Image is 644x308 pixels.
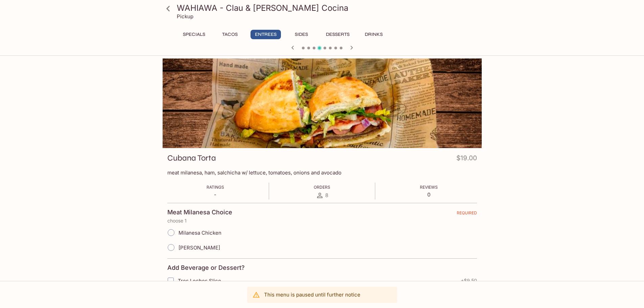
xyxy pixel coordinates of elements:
[178,244,220,251] span: [PERSON_NAME]
[457,210,477,218] span: REQUIRED
[163,58,482,148] div: Cubana Torta
[314,185,330,190] span: Orders
[177,13,193,20] p: Pickup
[178,230,221,236] span: Milanesa Chicken
[456,153,477,166] h4: $19.00
[420,191,438,198] p: 0
[359,30,389,39] button: Drinks
[286,30,317,39] button: Sides
[207,185,224,190] span: Ratings
[322,30,353,39] button: Desserts
[167,218,477,223] p: choose 1
[178,278,221,284] span: Tres Leches Slice
[215,30,245,39] button: Tacos
[207,191,224,198] p: -
[167,264,245,271] h4: Add Beverage or Dessert?
[420,185,438,190] span: Reviews
[167,209,232,216] h4: Meat Milanesa Choice
[325,192,328,198] span: 8
[167,169,477,176] p: meat milanesa, ham, salchicha w/ lettuce, tomatoes, onions and avocado
[251,30,281,39] button: Entrees
[264,291,360,298] p: This menu is paused until further notice
[167,153,216,163] h3: Cubana Torta
[461,278,477,283] span: + $9.50
[177,3,479,13] h3: WAHIAWA - Clau & [PERSON_NAME] Cocina
[179,30,209,39] button: Specials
